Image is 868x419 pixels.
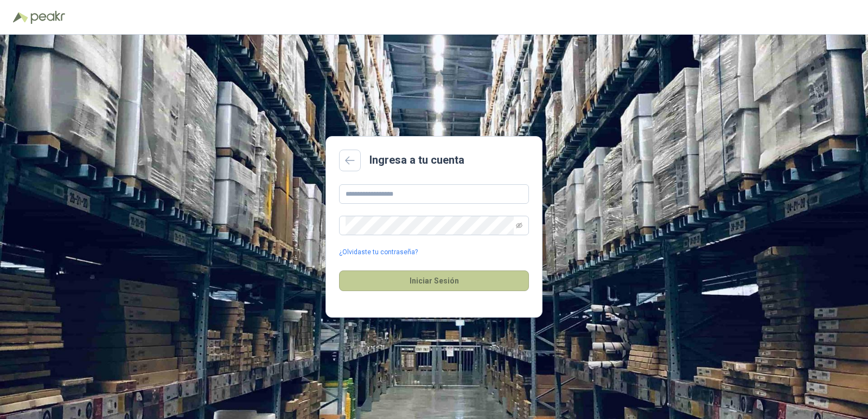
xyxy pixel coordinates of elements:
[516,222,522,229] span: eye-invisible
[339,270,529,291] button: Iniciar Sesión
[13,12,28,23] img: Logo
[30,11,65,24] img: Peakr
[369,152,464,169] h2: Ingresa a tu cuenta
[339,247,418,257] a: ¿Olvidaste tu contraseña?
